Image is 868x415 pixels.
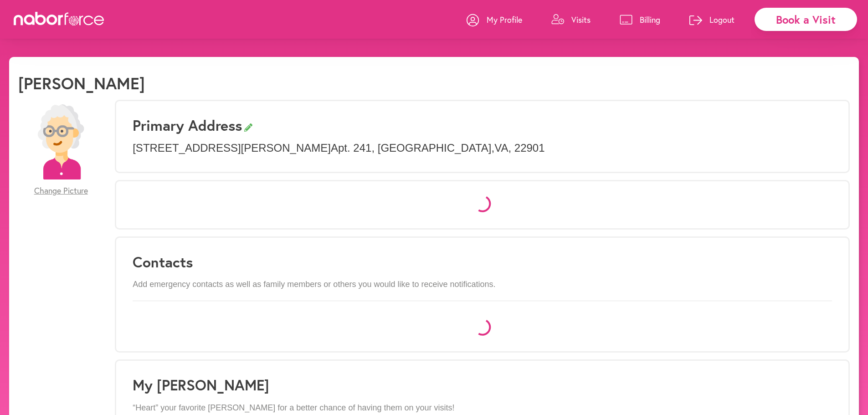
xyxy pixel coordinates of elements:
[709,14,734,25] p: Logout
[640,14,660,25] p: Billing
[755,8,857,31] div: Book a Visit
[571,14,591,25] p: Visits
[133,117,832,134] h3: Primary Address
[133,280,832,290] p: Add emergency contacts as well as family members or others you would like to receive notifications.
[133,376,832,394] h1: My [PERSON_NAME]
[133,142,832,155] p: [STREET_ADDRESS][PERSON_NAME] Apt. 241 , [GEOGRAPHIC_DATA] , VA , 22901
[689,6,734,33] a: Logout
[467,6,522,33] a: My Profile
[18,73,145,93] h1: [PERSON_NAME]
[34,186,88,196] span: Change Picture
[23,104,98,179] img: efc20bcf08b0dac87679abea64c1faab.png
[620,6,660,33] a: Billing
[551,6,591,33] a: Visits
[487,14,522,25] p: My Profile
[133,403,832,413] p: “Heart” your favorite [PERSON_NAME] for a better chance of having them on your visits!
[133,253,832,271] h3: Contacts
